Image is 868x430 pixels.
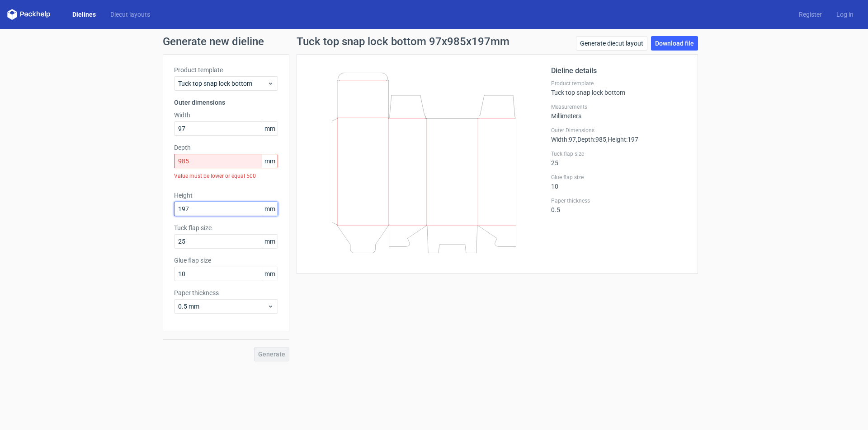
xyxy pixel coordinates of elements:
[262,235,278,248] span: mm
[262,202,278,216] span: mm
[174,168,278,184] div: Value must be lower or equal 500
[178,302,267,311] span: 0.5 mm
[297,36,509,47] h1: Tuck top snap lock bottom 97x985x197mm
[551,197,687,213] div: 0.5
[551,103,687,111] label: Measurements
[551,150,687,166] div: 25
[829,10,861,19] a: Log in
[163,36,705,47] h1: Generate new dieline
[651,36,698,51] a: Download file
[174,288,278,297] label: Paper thickness
[551,80,687,87] label: Product template
[103,10,157,19] a: Diecut layouts
[174,191,278,200] label: Height
[174,65,278,74] label: Product template
[606,136,638,143] span: , Height : 197
[262,122,278,135] span: mm
[262,154,278,168] span: mm
[551,150,687,157] label: Tuck flap size
[174,223,278,232] label: Tuck flap size
[792,10,829,19] a: Register
[174,143,278,152] label: Depth
[576,36,647,51] a: Generate diecut layout
[551,65,687,76] h2: Dieline details
[551,174,687,181] label: Glue flap size
[576,136,606,143] span: , Depth : 985
[551,197,687,204] label: Paper thickness
[262,267,278,281] span: mm
[178,79,267,88] span: Tuck top snap lock bottom
[174,98,278,107] h3: Outer dimensions
[65,10,103,19] a: Dielines
[551,127,687,134] label: Outer Dimensions
[551,136,576,143] span: Width : 97
[174,256,278,265] label: Glue flap size
[551,80,687,96] div: Tuck top snap lock bottom
[551,174,687,190] div: 10
[551,103,687,120] div: Millimeters
[174,111,278,120] label: Width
